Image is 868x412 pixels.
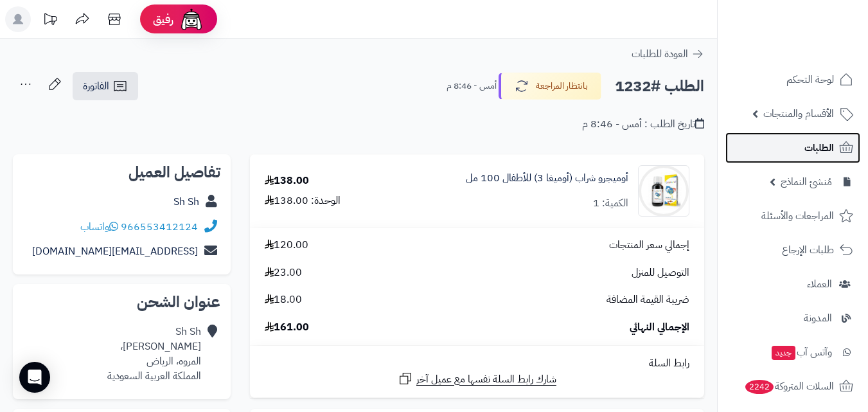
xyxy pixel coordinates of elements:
[80,219,118,235] a: واتساب
[83,78,109,94] span: الفاتورة
[725,337,860,368] a: وآتس آبجديد
[639,165,689,217] img: 1734991975-omegrow-90x90.jpg
[725,303,860,334] a: المدونة
[632,46,688,62] span: العودة للطلبات
[121,219,198,235] a: 966553412124
[804,139,834,157] span: الطلبات
[447,80,497,93] small: أمس - 8:46 م
[782,241,834,259] span: طلبات الإرجاع
[781,173,832,191] span: مُنشئ النماذج
[499,73,601,100] button: بانتظار المراجعة
[725,64,860,95] a: لوحة التحكم
[265,265,302,280] span: 23.00
[630,320,689,335] span: الإجمالي النهائي
[744,377,834,395] span: السلات المتروكة
[265,193,341,208] div: الوحدة: 138.00
[19,362,50,393] div: Open Intercom Messenger
[607,292,689,307] span: ضريبة القيمة المضافة
[265,292,302,307] span: 18.00
[725,235,860,265] a: طلبات الإرجاع
[745,379,774,394] span: 2242
[416,372,556,387] span: شارك رابط السلة نفسها مع عميل آخر
[632,46,704,62] a: العودة للطلبات
[804,309,832,327] span: المدونة
[265,174,309,188] div: 138.00
[807,275,832,293] span: العملاء
[73,72,138,100] a: الفاتورة
[781,10,856,37] img: logo-2.png
[265,320,309,335] span: 161.00
[761,207,834,225] span: المراجعات والأسئلة
[23,294,220,310] h2: عنوان الشحن
[23,165,220,180] h2: تفاصيل العميل
[593,196,628,211] div: الكمية: 1
[725,201,860,231] a: المراجعات والأسئلة
[725,371,860,402] a: السلات المتروكة2242
[34,6,66,35] a: تحديثات المنصة
[725,132,860,163] a: الطلبات
[398,371,556,387] a: شارك رابط السلة نفسها مع عميل آخر
[107,325,201,383] div: Sh Sh [PERSON_NAME]، المروه، الرياض المملكة العربية السعودية
[772,346,795,360] span: جديد
[255,356,699,371] div: رابط السلة
[609,238,689,253] span: إجمالي سعر المنتجات
[265,238,308,253] span: 120.00
[179,6,204,32] img: ai-face.png
[763,105,834,123] span: الأقسام والمنتجات
[466,171,628,186] a: أوميجرو شراب (أوميغا 3) للأطفال 100 مل
[153,12,173,27] span: رفيق
[786,71,834,89] span: لوحة التحكم
[615,73,704,100] h2: الطلب #1232
[32,244,198,259] a: [EMAIL_ADDRESS][DOMAIN_NAME]
[725,269,860,300] a: العملاء
[632,265,689,280] span: التوصيل للمنزل
[770,343,832,361] span: وآتس آب
[173,194,199,210] a: Sh Sh
[582,117,704,132] div: تاريخ الطلب : أمس - 8:46 م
